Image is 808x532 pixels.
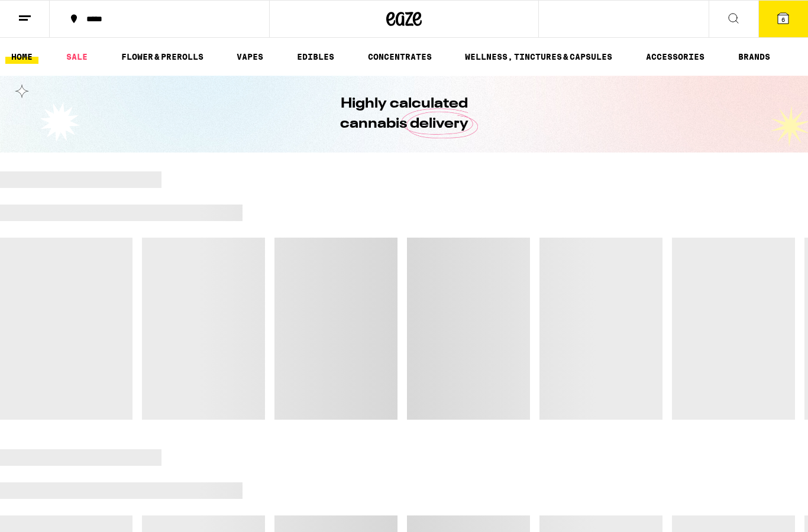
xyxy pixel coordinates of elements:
a: CONCENTRATES [362,50,438,64]
a: VAPES [231,50,269,64]
h1: Highly calculated cannabis delivery [306,94,502,134]
a: FLOWER & PREROLLS [115,50,209,64]
a: BRANDS [732,50,776,64]
a: SALE [60,50,93,64]
a: HOME [5,50,38,64]
span: 6 [781,16,785,23]
a: ACCESSORIES [640,50,710,64]
a: WELLNESS, TINCTURES & CAPSULES [459,50,618,64]
button: 6 [758,1,808,37]
a: EDIBLES [291,50,340,64]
